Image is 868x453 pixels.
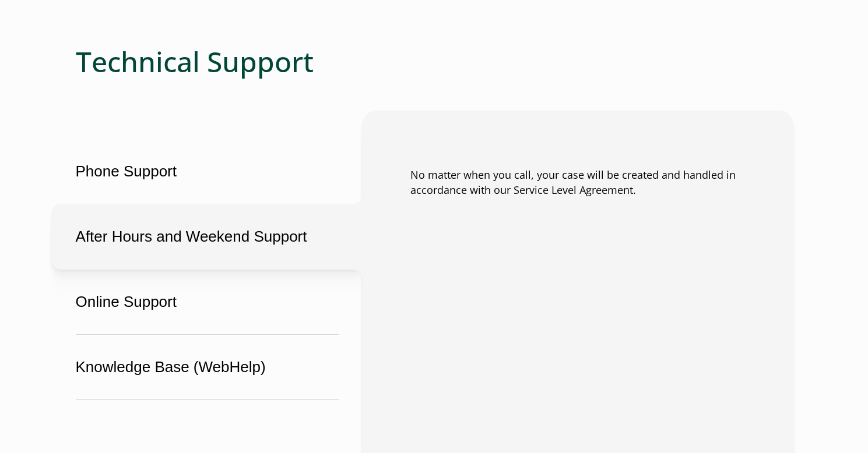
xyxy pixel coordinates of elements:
[410,168,745,198] p: No matter when you call, your case will be created and handled in accordance with our Service Lev...
[52,139,363,204] button: Phone Support
[52,334,363,400] button: Knowledge Base (WebHelp)
[52,204,363,270] button: After Hours and Weekend Support
[52,269,363,335] button: Online Support
[76,45,793,79] h2: Technical Support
